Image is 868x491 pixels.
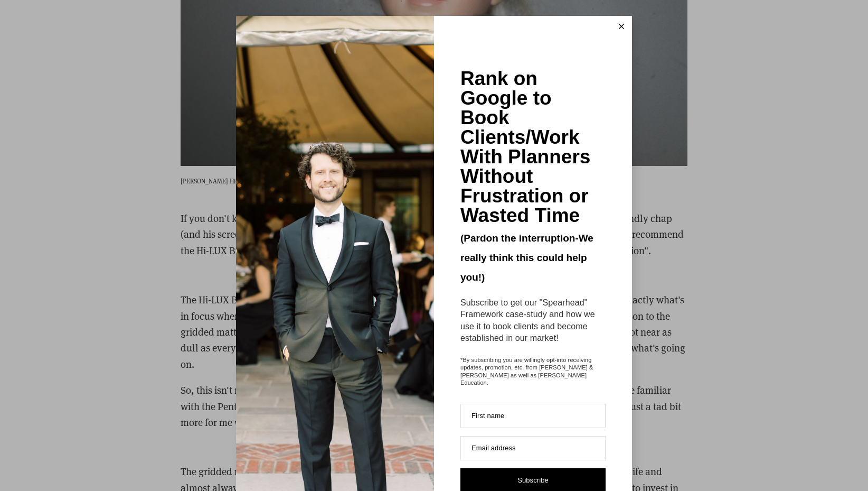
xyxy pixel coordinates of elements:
[460,297,606,345] div: Subscribe to get our "Spearhead" Framework case-study and how we use it to book clients and becom...
[460,356,606,386] span: *By subscribing you are willingly opt-into receiving updates, promotion, etc. from [PERSON_NAME] ...
[460,233,593,283] span: (Pardon the interruption-We really think this could help you!)
[517,476,549,484] span: Subscribe
[460,69,606,225] div: Rank on Google to Book Clients/Work With Planners Without Frustration or Wasted Time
